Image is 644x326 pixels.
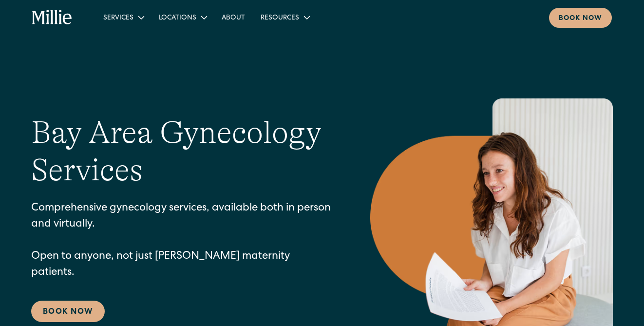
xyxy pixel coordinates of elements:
div: Resources [253,9,317,25]
div: Services [103,13,133,23]
a: home [32,10,72,25]
div: Resources [261,13,299,23]
a: Book now [549,8,612,28]
div: Locations [151,9,214,25]
div: Services [95,9,151,25]
p: Comprehensive gynecology services, available both in person and virtually. Open to anyone, not ju... [31,201,331,281]
div: Locations [159,13,196,23]
a: Book Now [31,301,105,322]
div: Book now [559,14,602,24]
h1: Bay Area Gynecology Services [31,114,331,189]
a: About [214,9,253,25]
